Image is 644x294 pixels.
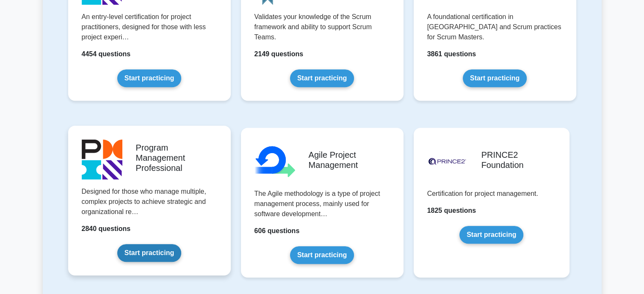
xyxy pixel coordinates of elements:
[290,69,354,87] a: Start practicing
[463,69,527,87] a: Start practicing
[290,246,354,264] a: Start practicing
[117,69,181,87] a: Start practicing
[459,226,523,244] a: Start practicing
[117,244,181,262] a: Start practicing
